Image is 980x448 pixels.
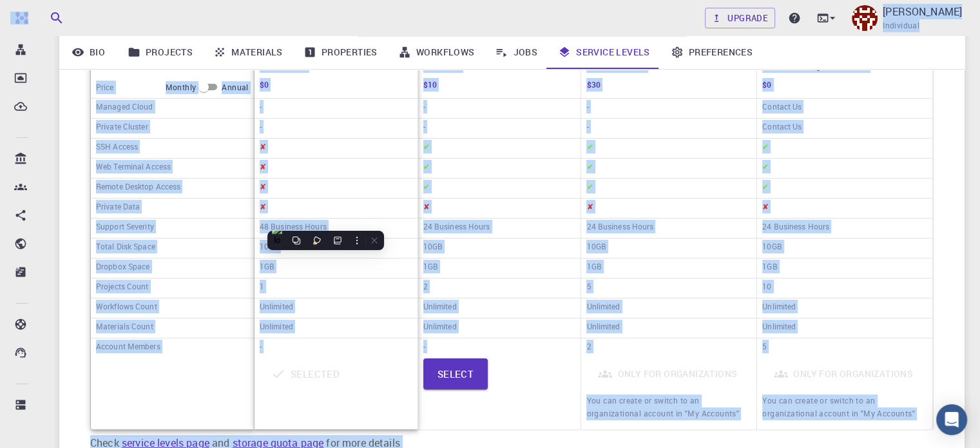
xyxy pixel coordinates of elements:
h6: Unlimited [423,300,457,317]
h6: 24 Business Hours [586,220,653,237]
h6: 10GB [423,240,443,257]
img: Muhammad Ridha Akhsanu Sujiono [852,5,878,31]
h6: Support Severity [96,220,154,237]
h6: Price [96,81,114,94]
h6: Materials Count [96,320,153,336]
a: Service Levels [548,35,660,69]
h6: ✔ [423,160,430,177]
h6: 1GB [260,260,274,277]
h6: - [586,100,588,117]
h6: ✔ [762,180,769,197]
h6: Web Terminal Access [96,160,171,177]
h6: ✘ [260,180,266,197]
h6: 2 [586,340,591,356]
h6: - [260,340,262,356]
span: Support [26,9,72,21]
h6: 10 [762,280,771,297]
a: Bio [59,35,117,69]
h6: Workflows Count [96,300,157,317]
span: You can create or switch to an organizational account in "My Accounts" [586,395,739,418]
h6: ✔ [586,140,593,157]
h6: Contact Us [762,100,802,117]
a: Jobs [485,35,548,69]
h6: 48 Business Hours [260,220,327,237]
h6: $10 [423,78,437,97]
h6: Dropbox Space [96,260,149,277]
img: logo [10,12,28,24]
h6: Total Disk Space [96,240,155,257]
a: Upgrade [705,8,775,28]
a: Materials [203,35,293,69]
h6: 10GB [762,240,782,257]
h6: ✘ [260,140,266,157]
h6: 1GB [423,260,438,277]
h6: ✘ [260,200,266,217]
h6: Account Members [96,340,160,356]
h6: Unlimited [586,300,620,317]
h4: Team [586,44,642,72]
h6: Unlimited [762,320,796,336]
h6: ✔ [762,160,769,177]
h6: 24 Business Hours [423,220,490,237]
h6: Managed Cloud [96,100,153,117]
h6: ✘ [762,200,769,217]
h6: ✘ [586,200,593,217]
h6: 10GB [586,240,606,257]
a: Properties [293,35,388,69]
h6: - [260,100,262,117]
h6: Unlimited [586,320,620,336]
h6: Remote Desktop Access [96,180,180,197]
h6: Unlimited [260,320,293,336]
h6: ✘ [260,160,266,177]
h6: $0 [260,78,269,97]
h6: Unlimited [260,300,293,317]
p: [PERSON_NAME] [883,4,962,19]
h6: $30 [586,78,600,97]
h6: - [586,120,588,137]
h6: ✘ [423,200,430,217]
h6: Contact Us [762,120,802,137]
h6: 10GB [260,240,279,257]
h6: - [423,340,425,356]
h6: - [423,100,425,117]
h4: Free [260,44,304,72]
h4: Enterprise [762,44,865,72]
span: You can create or switch to an organizational account in "My Accounts" [762,395,915,418]
h4: Pro [423,44,458,72]
h6: Private Cluster [96,120,148,137]
h6: 5 [762,340,767,356]
h6: ✔ [762,140,769,157]
h6: - [423,120,425,137]
a: Workflows [388,35,485,69]
h6: 1GB [762,260,777,277]
h6: 24 Business Hours [762,220,829,237]
h6: ✔ [586,160,593,177]
h6: 1GB [586,260,601,277]
h6: $0 [762,78,771,97]
span: Annual [222,81,248,94]
a: Preferences [660,35,763,69]
h6: 1 [260,280,264,297]
h6: - [260,120,262,137]
button: Select [423,358,488,389]
div: Open Intercom Messenger [936,404,967,435]
a: Projects [117,35,203,69]
span: Individual [883,19,919,32]
h6: 2 [423,280,428,297]
h6: Unlimited [762,300,796,317]
h6: Unlimited [423,320,457,336]
h6: Private Data [96,200,140,217]
h6: SSH Access [96,140,138,157]
h6: ✔ [423,140,430,157]
h6: ✔ [586,180,593,197]
h6: ✔ [423,180,430,197]
h6: Projects Count [96,280,149,297]
span: Monthly [166,81,197,94]
h6: 5 [586,280,591,297]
